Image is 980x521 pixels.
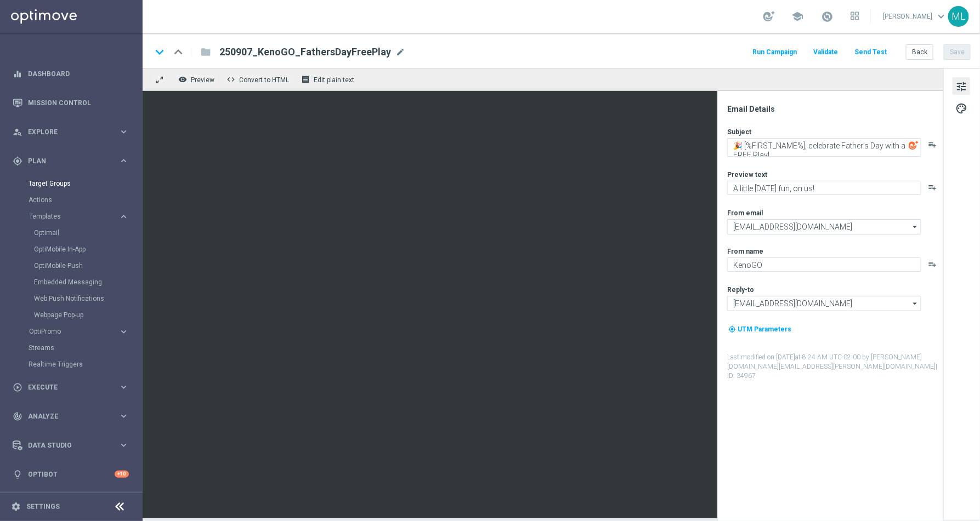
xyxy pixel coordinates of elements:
span: keyboard_arrow_down [935,10,947,22]
div: Streams [29,340,141,356]
span: Edit plain text [314,76,354,84]
button: track_changes Analyze keyboard_arrow_right [12,412,129,421]
button: gps_fixed Plan keyboard_arrow_right [12,157,129,165]
div: Target Groups [29,175,141,192]
a: Mission Control [28,88,129,117]
a: Dashboard [28,59,129,88]
label: Preview text [727,170,767,179]
a: [PERSON_NAME]keyboard_arrow_down [882,8,948,25]
span: tune [955,79,967,94]
a: Webpage Pop-up [34,311,114,319]
span: mode_edit [395,47,405,57]
div: OptiPromo [29,328,118,335]
i: keyboard_arrow_right [118,211,129,222]
button: play_circle_outline Execute keyboard_arrow_right [12,383,129,392]
button: my_location UTM Parameters [727,323,792,335]
label: Reply-to [727,285,754,294]
div: Templates [29,213,118,220]
button: Save [944,44,971,60]
span: Plan [28,158,118,164]
span: Validate [813,48,838,56]
i: arrow_drop_down [910,296,921,311]
button: equalizer Dashboard [12,70,129,78]
i: keyboard_arrow_right [118,156,129,166]
a: Embedded Messaging [34,278,114,287]
button: person_search Explore keyboard_arrow_right [12,128,129,136]
i: my_location [728,325,736,333]
button: Send Test [853,45,888,60]
i: keyboard_arrow_down [151,44,168,60]
span: Convert to HTML [239,76,289,84]
a: Optibot [28,460,115,489]
div: Webpage Pop-up [34,307,141,323]
div: Realtime Triggers [29,356,141,373]
i: keyboard_arrow_right [118,382,129,392]
span: palette [955,101,967,116]
div: Plan [13,156,118,166]
div: ML [948,6,969,27]
span: Data Studio [28,442,118,449]
button: playlist_add [928,140,937,149]
span: 250907_KenoGO_FathersDayFreePlay [219,45,391,59]
span: Analyze [28,413,118,420]
div: Data Studio [13,440,118,450]
i: settings [11,502,21,512]
input: Select [727,296,921,311]
button: Templates keyboard_arrow_right [29,212,129,221]
i: keyboard_arrow_right [118,127,129,137]
span: code [226,75,235,84]
i: track_changes [13,411,22,421]
div: Actions [29,192,141,208]
a: Realtime Triggers [29,360,114,369]
label: From email [727,209,763,217]
a: OptiMobile In-App [34,245,114,254]
a: Target Groups [29,179,114,188]
button: Validate [812,45,840,60]
button: playlist_add [928,260,937,268]
i: arrow_drop_down [910,220,921,234]
div: Execute [13,382,118,392]
a: Settings [26,503,60,510]
span: Templates [29,213,107,220]
span: OptiPromo [29,328,107,335]
button: Data Studio keyboard_arrow_right [12,441,129,450]
button: tune [953,77,970,95]
div: Explore [13,127,118,137]
i: keyboard_arrow_right [118,327,129,337]
button: palette [953,99,970,117]
div: Analyze [13,411,118,421]
i: remove_red_eye [178,75,187,84]
div: Optimail [34,225,141,241]
div: Templates [29,208,141,323]
i: keyboard_arrow_right [118,440,129,450]
button: receipt Edit plain text [298,72,359,87]
a: Web Push Notifications [34,294,114,303]
i: equalizer [13,69,22,79]
div: Dashboard [13,59,129,88]
i: playlist_add [928,183,937,192]
a: Actions [29,196,114,204]
label: From name [727,247,763,256]
img: optiGenie.svg [909,140,919,150]
span: school [791,10,803,22]
div: Email Details [727,104,942,114]
div: Mission Control [13,88,129,117]
i: gps_fixed [13,156,22,166]
span: Execute [28,384,118,391]
label: Subject [727,128,751,136]
button: lightbulb Optibot +10 [12,470,129,479]
span: Preview [191,76,214,84]
button: code Convert to HTML [224,72,294,87]
div: OptiPromo keyboard_arrow_right [29,327,129,336]
div: OptiPromo [29,323,141,340]
i: keyboard_arrow_right [118,411,129,421]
